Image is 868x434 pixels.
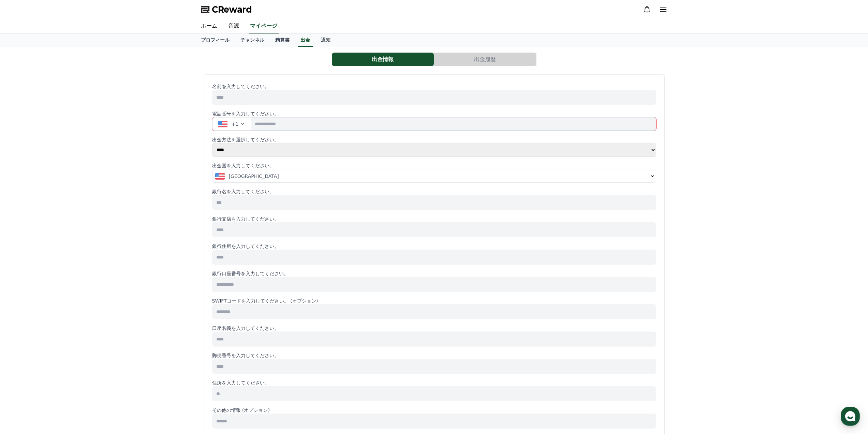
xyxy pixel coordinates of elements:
button: 出金情報 [332,53,434,66]
a: チャンネル [235,34,270,47]
p: 銀行住所を入力してください。 [212,243,656,250]
p: 郵便番号を入力してください。 [212,352,656,359]
p: 出金方法を選択してください。 [212,136,656,143]
a: マイページ [249,19,279,33]
p: 口座名義を入力してください。 [212,325,656,332]
a: 精算書 [270,34,295,47]
p: 住所を入力してください。 [212,379,656,386]
p: 電話番号を入力してください。 [212,110,656,117]
p: 銀行支店を入力してください。 [212,215,656,222]
p: 出金国を入力してください。 [212,162,656,169]
a: CReward [201,4,252,15]
p: SWIFTコードを入力してください。 (オプション) [212,297,656,304]
a: 通知 [315,34,336,47]
p: 銀行口座番号を入力してください。 [212,270,656,277]
a: ホーム [195,19,223,33]
span: +1 [232,121,239,127]
a: プロフィール [195,34,235,47]
button: 出金履歴 [434,53,536,66]
p: その他の情報 (オプション) [212,407,656,414]
a: 出金履歴 [434,53,536,66]
a: 出金 [298,34,313,47]
p: 名前を入力してください。 [212,83,656,90]
p: 銀行名を入力してください。 [212,188,656,195]
a: 音源 [223,19,245,33]
span: CReward [212,4,252,15]
span: [GEOGRAPHIC_DATA] [229,173,279,180]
